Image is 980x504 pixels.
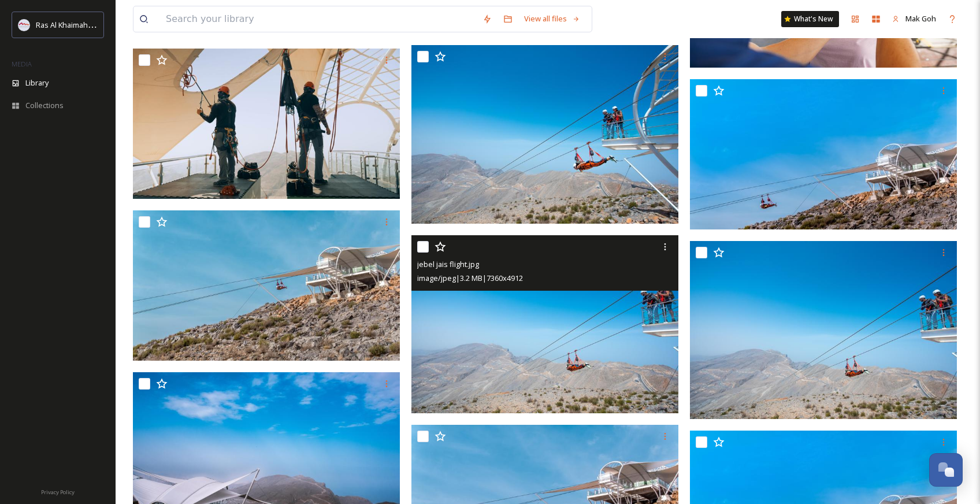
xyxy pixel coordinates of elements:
a: Mak Goh [886,8,942,30]
span: Ras Al Khaimah Tourism Development Authority [36,19,199,30]
img: jebel jais flight.jpg [690,79,957,229]
a: Privacy Policy [41,484,75,498]
a: View all files [518,8,586,30]
img: jebel jais flight.jpg [133,210,400,361]
span: Library [25,77,49,88]
span: Mak Goh [905,13,936,24]
span: image/jpeg | 3.2 MB | 7360 x 4912 [417,273,523,283]
a: What's New [781,11,839,27]
span: Collections [25,100,64,111]
img: Jais Flight.jpg [411,45,678,223]
span: MEDIA [12,60,32,68]
img: jebel jais flight.jpg [690,241,957,419]
img: jebel jais flight.jpg [411,235,678,413]
button: Open Chat [929,453,963,487]
img: Logo_RAKTDA_RGB-01.png [18,19,30,31]
span: Privacy Policy [41,488,75,496]
img: zipline and sky tour.jpg [133,49,400,199]
span: jebel jais flight.jpg [417,259,479,269]
input: Search your library [160,6,477,32]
